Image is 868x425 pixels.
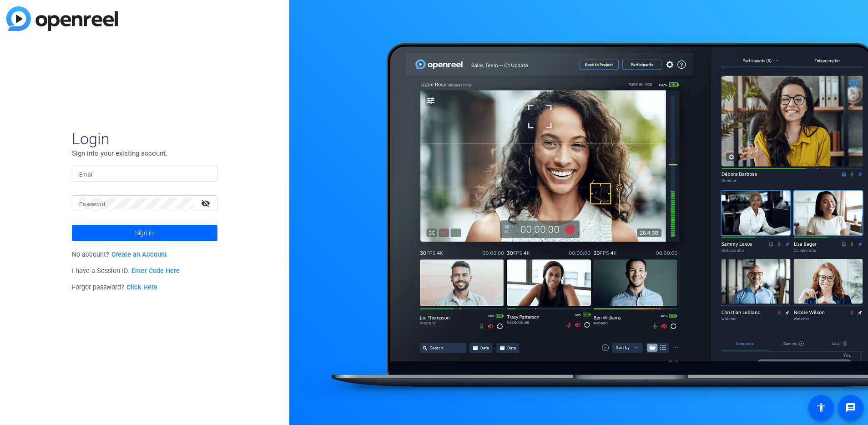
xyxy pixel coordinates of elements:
[196,197,217,210] mat-icon: visibility_off
[79,201,105,207] mat-label: Password
[72,267,180,275] span: I have a Session ID.
[72,251,167,258] span: No account?
[79,172,94,178] mat-label: Email
[72,225,217,241] button: Sign in
[72,129,217,148] span: Login
[126,283,157,291] a: Click Here
[131,267,180,275] a: Enter Code Here
[79,168,210,179] input: Enter Email Address
[845,402,856,413] mat-icon: message
[6,6,118,31] img: blue-gradient.svg
[816,402,827,413] mat-icon: accessibility
[72,283,157,291] span: Forgot password?
[72,148,217,158] p: Sign into your existing account.
[135,222,154,244] span: Sign in
[111,251,167,258] a: Create an Account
